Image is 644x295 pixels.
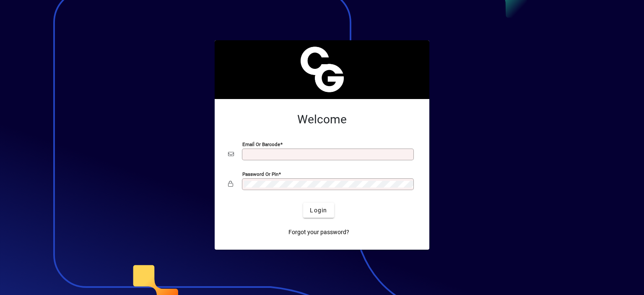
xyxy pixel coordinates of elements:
[242,171,278,177] mat-label: Password or Pin
[285,225,353,240] a: Forgot your password?
[303,203,334,218] button: Login
[288,228,349,237] span: Forgot your password?
[228,112,416,127] h2: Welcome
[242,141,280,147] mat-label: Email or Barcode
[310,206,327,215] span: Login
